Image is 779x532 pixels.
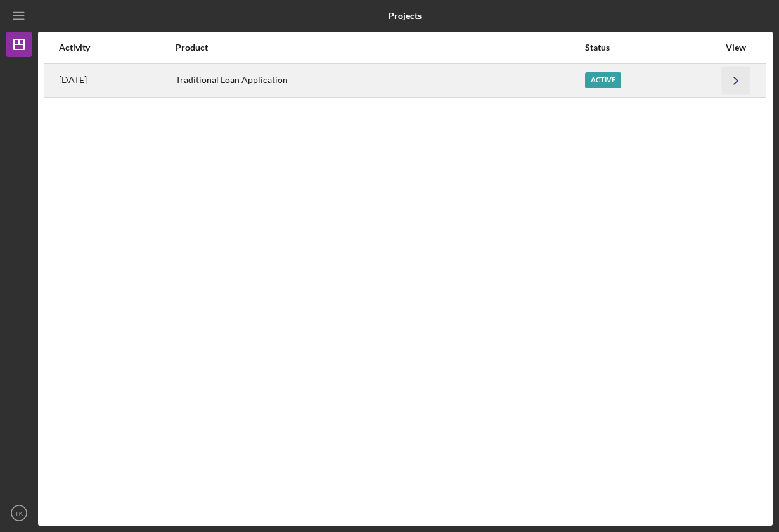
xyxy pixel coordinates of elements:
[59,42,174,53] div: Activity
[15,510,23,517] text: TK
[176,65,584,96] div: Traditional Loan Application
[176,42,584,53] div: Product
[585,42,719,53] div: Status
[59,75,87,85] time: 2025-09-14 02:47
[720,42,752,53] div: View
[585,72,621,88] div: Active
[6,500,32,526] button: TK
[389,11,422,21] b: Projects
